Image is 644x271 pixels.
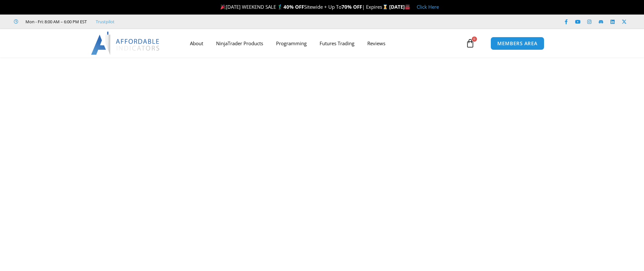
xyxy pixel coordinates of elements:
a: 0 [456,34,484,53]
a: Trustpilot [96,18,114,26]
span: 0 [472,36,477,42]
nav: Menu [183,36,464,51]
a: Futures Trading [313,36,361,51]
a: Programming [270,36,313,51]
a: MEMBERS AREA [490,37,544,50]
strong: 40% OFF [283,4,304,10]
img: 🎉 [221,5,225,9]
span: Mon - Fri: 8:00 AM – 6:00 PM EST [24,18,87,26]
img: 🏭 [405,5,410,9]
strong: [DATE] [389,4,410,10]
a: NinjaTrader Products [210,36,270,51]
span: [DATE] WEEKEND SALE 🏌️‍♂️ Sitewide + Up To | Expires [219,4,389,10]
a: About [183,36,210,51]
span: MEMBERS AREA [497,41,538,46]
img: ⌛ [383,5,388,9]
a: Reviews [361,36,392,51]
strong: 70% OFF [342,4,362,10]
a: Click Here [417,4,439,10]
img: LogoAI | Affordable Indicators – NinjaTrader [91,32,160,55]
